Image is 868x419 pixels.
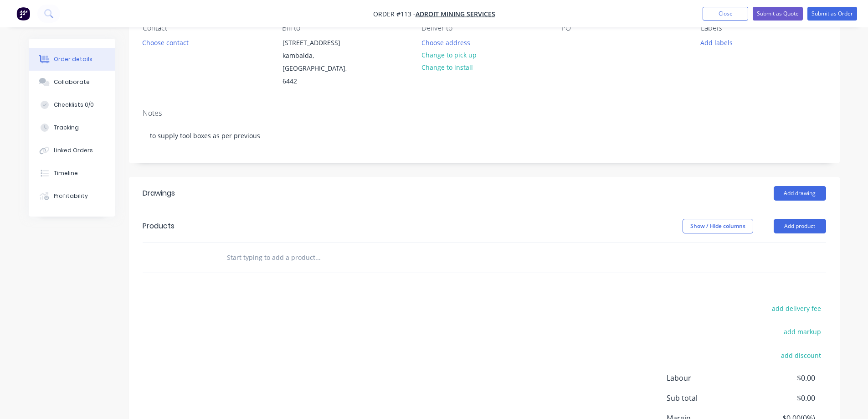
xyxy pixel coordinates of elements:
[54,192,88,200] div: Profitability
[416,36,475,48] button: Choose address
[416,10,495,18] a: Adroit mining services
[29,71,115,93] button: Collaborate
[416,49,481,61] button: Change to pick up
[774,186,826,201] button: Add drawing
[275,36,366,88] div: [STREET_ADDRESS]kambalda, [GEOGRAPHIC_DATA], 6442
[747,393,815,403] span: $0.00
[776,349,826,361] button: add discount
[683,219,753,233] button: Show / Hide columns
[416,61,478,73] button: Change to install
[703,7,748,21] button: Close
[54,169,78,177] div: Timeline
[561,24,686,32] div: PO
[747,372,815,383] span: $0.00
[701,24,826,32] div: Labels
[226,248,409,267] input: Start typing to add a product...
[421,24,546,32] div: Deliver to
[143,188,175,199] div: Drawings
[667,372,748,383] span: Labour
[29,116,115,139] button: Tracking
[29,162,115,185] button: Timeline
[373,10,416,18] span: Order #113 -
[282,49,358,88] div: kambalda, [GEOGRAPHIC_DATA], 6442
[774,219,826,233] button: Add product
[29,139,115,162] button: Linked Orders
[282,36,358,49] div: [STREET_ADDRESS]
[137,36,193,48] button: Choose contact
[282,24,407,32] div: Bill to
[29,185,115,207] button: Profitability
[16,7,30,21] img: Factory
[779,326,826,338] button: add markup
[767,302,826,315] button: add delivery fee
[696,36,738,48] button: Add labels
[54,78,90,86] div: Collaborate
[54,146,93,155] div: Linked Orders
[54,55,92,63] div: Order details
[54,124,79,132] div: Tracking
[143,24,267,32] div: Contact
[143,221,175,232] div: Products
[143,109,826,118] div: Notes
[807,7,857,21] button: Submit as Order
[143,122,826,150] div: to supply tool boxes as per previous
[667,393,748,403] span: Sub total
[29,93,115,116] button: Checklists 0/0
[29,48,115,71] button: Order details
[753,7,803,21] button: Submit as Quote
[54,101,94,109] div: Checklists 0/0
